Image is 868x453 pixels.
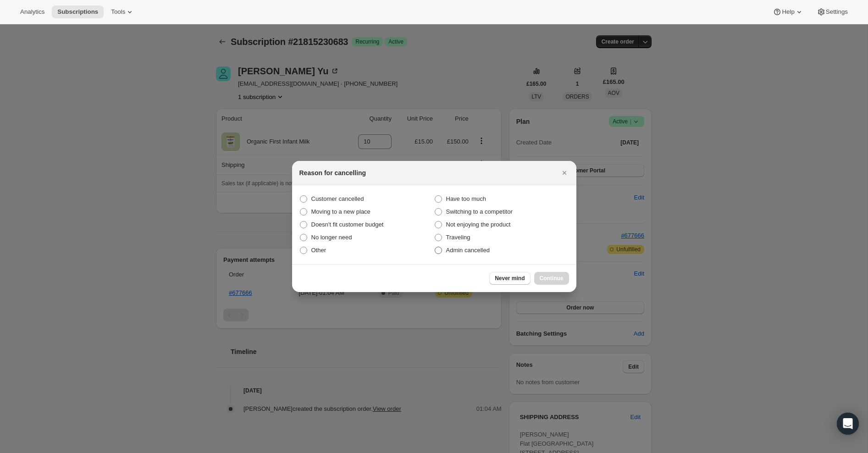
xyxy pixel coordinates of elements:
[299,168,366,177] h2: Reason for cancelling
[826,8,848,16] span: Settings
[446,195,486,202] span: Have too much
[20,8,44,16] span: Analytics
[311,208,370,215] span: Moving to a new place
[811,6,853,18] button: Settings
[837,413,859,435] div: Open Intercom Messenger
[52,6,104,18] button: Subscriptions
[446,208,513,215] span: Switching to a competitor
[311,234,352,241] span: No longer need
[558,166,571,179] button: Close
[15,6,50,18] button: Analytics
[767,6,809,18] button: Help
[311,221,384,228] span: Doesn't fit customer budget
[489,272,530,285] button: Never mind
[105,6,140,18] button: Tools
[311,247,326,254] span: Other
[446,247,490,254] span: Admin cancelled
[446,221,511,228] span: Not enjoying the product
[111,8,125,16] span: Tools
[57,8,98,16] span: Subscriptions
[782,8,794,16] span: Help
[495,275,525,282] span: Never mind
[446,234,470,241] span: Traveling
[311,195,364,202] span: Customer cancelled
